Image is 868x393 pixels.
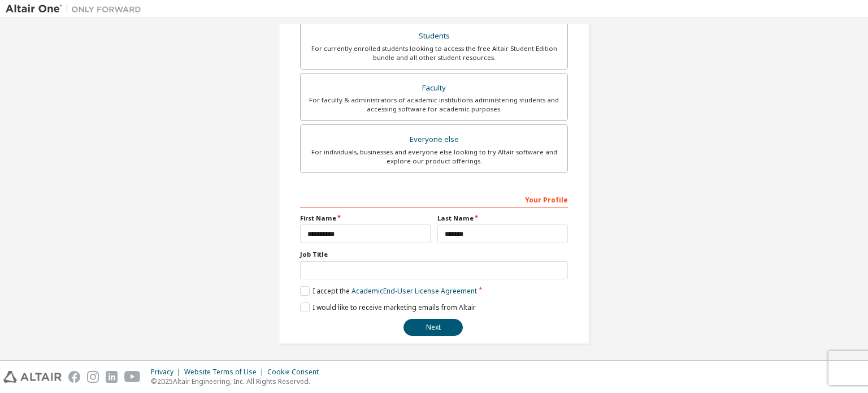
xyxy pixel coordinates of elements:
div: Website Terms of Use [184,368,267,377]
img: altair_logo.svg [3,371,62,383]
label: I accept the [300,286,477,296]
div: Faculty [307,80,561,96]
div: Your Profile [300,190,568,208]
label: First Name [300,214,431,223]
div: For faculty & administrators of academic institutions administering students and accessing softwa... [307,96,561,114]
a: Academic End-User License Agreement [351,286,477,296]
label: Last Name [437,214,568,223]
img: youtube.svg [124,371,141,383]
img: Altair One [6,3,147,15]
p: © 2025 Altair Engineering, Inc. All Rights Reserved. [151,377,325,386]
div: Everyone else [307,132,561,148]
img: linkedin.svg [106,371,118,383]
label: I would like to receive marketing emails from Altair [300,303,476,312]
div: For individuals, businesses and everyone else looking to try Altair software and explore our prod... [307,148,561,166]
div: Students [307,28,561,44]
div: Privacy [151,368,184,377]
button: Next [403,319,463,336]
div: For currently enrolled students looking to access the free Altair Student Edition bundle and all ... [307,44,561,62]
img: facebook.svg [68,371,80,383]
div: Cookie Consent [267,368,325,377]
label: Job Title [300,250,568,259]
img: instagram.svg [87,371,99,383]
